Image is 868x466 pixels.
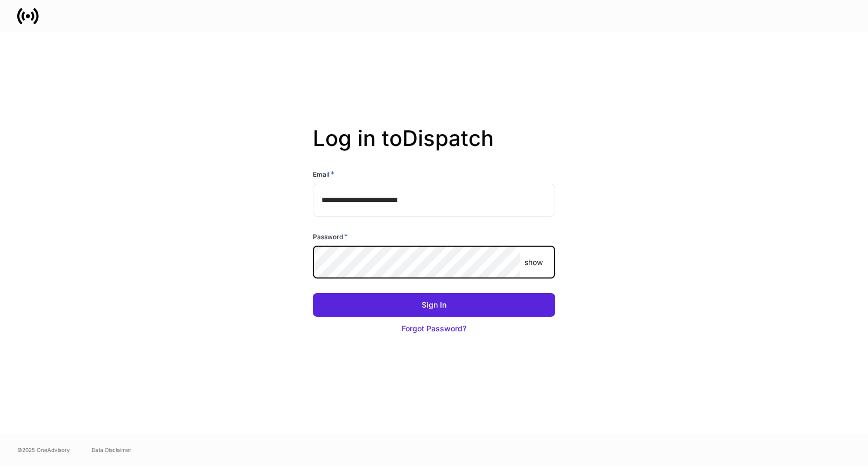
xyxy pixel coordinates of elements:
[422,300,446,310] div: Sign In
[313,126,555,169] h2: Log in to Dispatch
[313,317,555,340] button: Forgot Password?
[313,231,348,242] h6: Password
[313,293,555,317] button: Sign In
[313,169,334,179] h6: Email
[402,323,466,334] div: Forgot Password?
[92,446,131,454] a: Data Disclaimer
[524,257,543,268] p: show
[17,446,70,454] span: © 2025 OneAdvisory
